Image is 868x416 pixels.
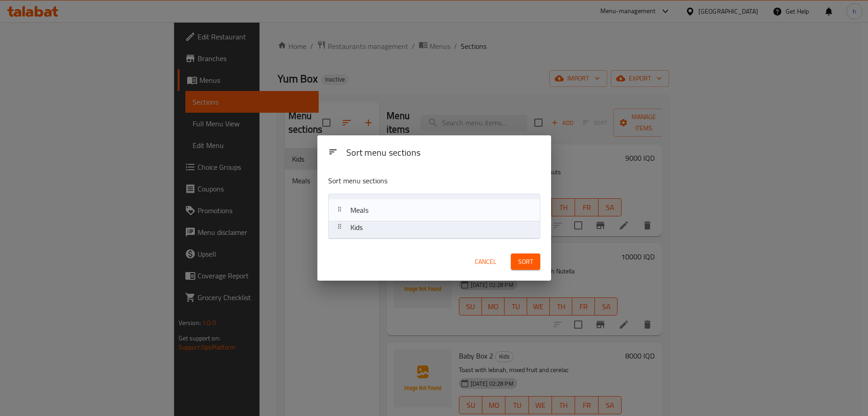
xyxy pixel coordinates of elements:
span: Sort [518,256,533,268]
div: Sort menu sections [343,143,544,163]
button: Sort [511,253,540,270]
span: Cancel [475,256,496,268]
button: Cancel [471,253,500,270]
p: Sort menu sections [328,175,496,186]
